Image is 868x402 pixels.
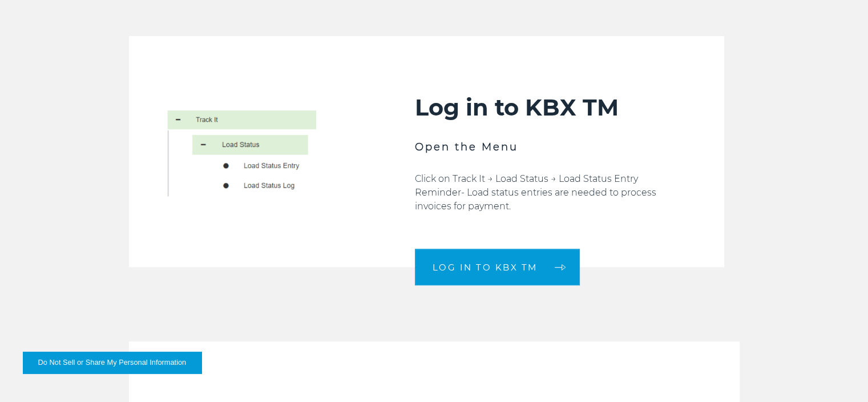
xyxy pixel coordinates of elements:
button: Do Not Sell or Share My Personal Information [23,352,201,373]
p: Click on Track It → Load Status → Load Status Entry Reminder- Load status entries are needed to p... [415,172,667,213]
span: LOG IN TO KBX TM [433,263,538,272]
h3: Open the Menu [415,139,667,155]
a: LOG IN TO KBX TM arrow arrow [415,249,580,285]
h2: Log in to KBX TM [415,93,667,122]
